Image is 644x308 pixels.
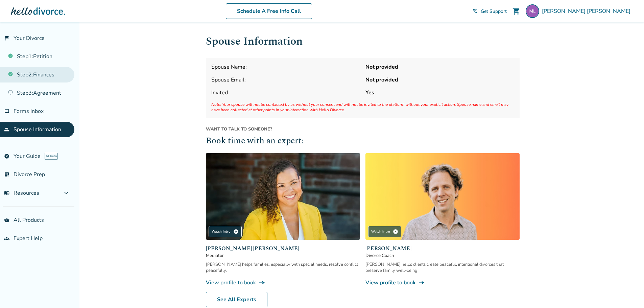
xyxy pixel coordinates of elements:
span: Get Support [481,8,507,15]
span: phone_in_talk [473,8,478,14]
img: James Traub [365,153,520,240]
a: phone_in_talkGet Support [473,8,507,15]
h2: Book time with an expert: [206,135,520,148]
span: AI beta [45,153,58,160]
span: groups [4,236,9,241]
span: line_end_arrow_notch [418,279,425,286]
div: Watch Intro [209,226,242,237]
span: Invited [211,89,360,96]
span: Spouse Email: [211,76,360,84]
span: shopping_basket [4,217,9,223]
div: [PERSON_NAME] helps clients create peaceful, intentional divorces that preserve family well-being. [365,261,520,274]
a: View profile to bookline_end_arrow_notch [365,279,520,286]
span: list_alt_check [4,172,9,177]
span: inbox [4,109,9,114]
span: Want to talk to someone? [206,126,520,132]
a: View profile to bookline_end_arrow_notch [206,279,360,286]
iframe: Chat Widget [610,276,644,308]
span: [PERSON_NAME] [PERSON_NAME] [206,244,360,253]
span: Forms Inbox [14,108,44,115]
span: [PERSON_NAME] [365,244,520,253]
span: line_end_arrow_notch [259,279,265,286]
span: explore [4,153,9,159]
h1: Spouse Information [206,33,520,50]
span: shopping_cart [512,7,520,15]
div: Watch Intro [368,226,401,237]
img: Claudia Brown Coulter [206,153,360,240]
span: expand_more [62,189,70,197]
strong: Not provided [365,76,514,84]
strong: Not provided [365,63,514,71]
span: Mediator [206,253,360,259]
strong: Yes [365,89,514,96]
span: play_circle [233,229,239,234]
span: people [4,127,9,132]
a: See All Experts [206,292,267,307]
span: Note: Your spouse will not be contacted by us without your consent and will not be invited to the... [211,102,514,113]
a: Schedule A Free Info Call [226,3,312,19]
span: flag_2 [4,35,9,41]
img: mpjlewis@gmail.com [526,4,539,18]
span: menu_book [4,190,9,196]
span: Divorce Coach [365,253,520,259]
span: [PERSON_NAME] [PERSON_NAME] [542,7,633,15]
span: Resources [4,189,39,197]
span: Spouse Name: [211,63,360,71]
span: play_circle [393,229,398,234]
div: [PERSON_NAME] helps families, especially with special needs, resolve conflict peacefully. [206,261,360,274]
